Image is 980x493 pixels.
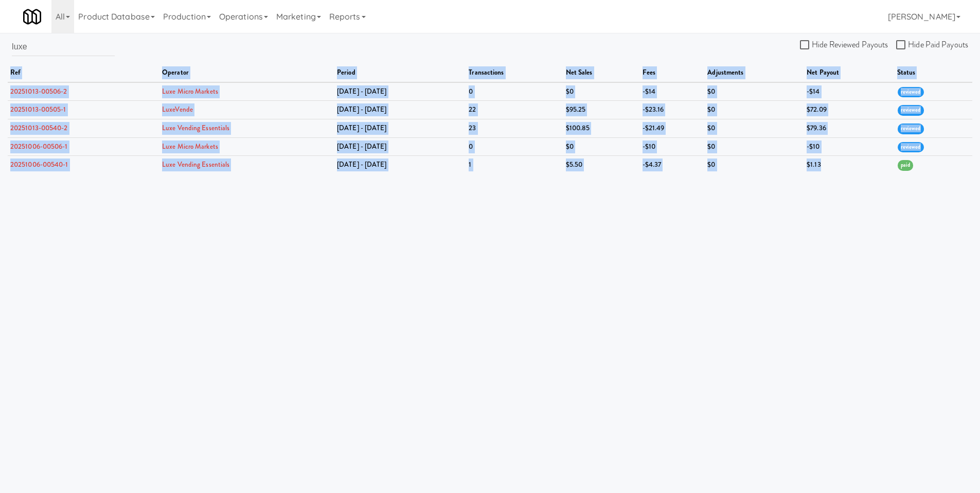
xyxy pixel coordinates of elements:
[334,101,466,119] td: [DATE] - [DATE]
[804,82,895,101] td: -$14
[804,64,895,82] th: net payout
[334,156,466,174] td: [DATE] - [DATE]
[10,86,67,96] a: 20251013-00506-2
[896,41,908,49] input: Hide Paid Payouts
[800,37,888,52] label: Hide Reviewed Payouts
[10,160,68,169] a: 20251006-00540-1
[23,8,41,26] img: Micromart
[162,86,218,96] a: Luxe Micro Markets
[804,137,895,156] td: -$10
[898,160,913,171] span: paid
[159,64,334,82] th: operator
[898,124,924,134] span: reviewed
[10,123,68,133] a: 20251013-00540-2
[12,37,115,56] input: Search by operator
[563,156,640,174] td: $5.50
[640,119,705,137] td: -$21.49
[466,101,563,119] td: 22
[898,142,924,153] span: reviewed
[705,64,804,82] th: adjustments
[563,137,640,156] td: $0
[162,160,229,169] a: Luxe Vending Essentials
[466,119,563,137] td: 23
[898,105,924,116] span: reviewed
[10,104,66,114] a: 20251013-00505-1
[898,87,924,98] span: reviewed
[804,119,895,137] td: $79.36
[563,64,640,82] th: net sales
[705,101,804,119] td: $0
[563,119,640,137] td: $100.85
[162,104,193,114] a: LuxeVende
[10,142,68,151] a: 20251006-00506-1
[334,64,466,82] th: period
[705,119,804,137] td: $0
[334,119,466,137] td: [DATE] - [DATE]
[334,137,466,156] td: [DATE] - [DATE]
[640,156,705,174] td: -$4.37
[640,101,705,119] td: -$23.16
[466,64,563,82] th: transactions
[466,137,563,156] td: 0
[640,64,705,82] th: fees
[640,82,705,101] td: -$14
[804,101,895,119] td: $72.09
[800,41,812,49] input: Hide Reviewed Payouts
[705,156,804,174] td: $0
[8,64,159,82] th: ref
[705,82,804,101] td: $0
[466,82,563,101] td: 0
[466,156,563,174] td: 1
[804,156,895,174] td: $1.13
[162,123,229,133] a: Luxe Vending Essentials
[334,82,466,101] td: [DATE] - [DATE]
[162,142,218,151] a: Luxe Micro Markets
[563,82,640,101] td: $0
[895,64,972,82] th: status
[563,101,640,119] td: $95.25
[705,137,804,156] td: $0
[896,37,968,52] label: Hide Paid Payouts
[640,137,705,156] td: -$10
